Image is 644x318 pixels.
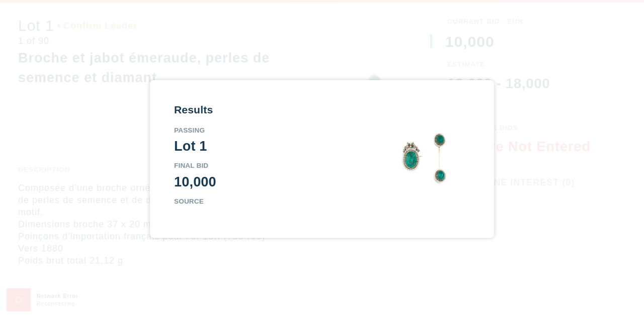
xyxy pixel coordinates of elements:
div: Final Bid [174,162,355,169]
div: 10,000 [174,175,355,189]
div: Lot 1 [174,140,355,153]
div: Source [174,198,355,205]
div: Results [174,104,355,115]
div: Passing [174,127,355,134]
